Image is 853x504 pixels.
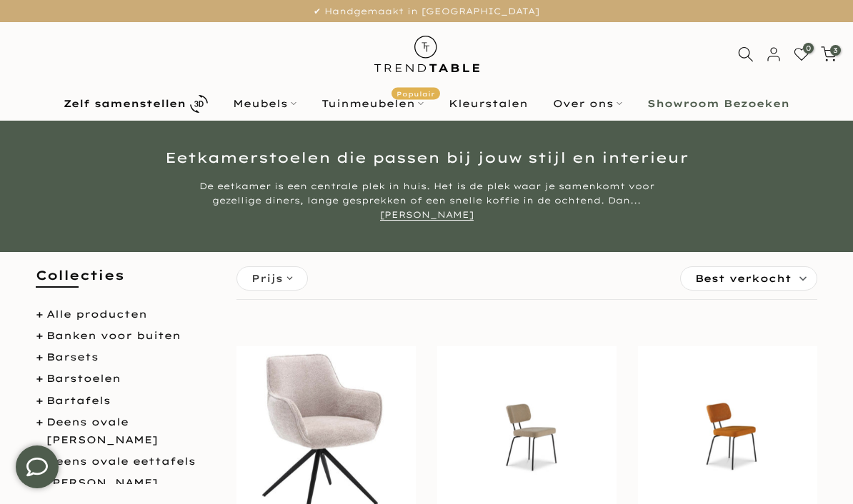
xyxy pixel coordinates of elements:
b: Showroom Bezoeken [647,99,789,109]
a: Deens ovale [PERSON_NAME] [46,415,158,446]
a: Barstoelen [46,372,121,385]
h5: Collecties [36,266,215,298]
h1: Eetkamerstoelen die passen bij jouw stijl en interieur [11,151,842,165]
b: Zelf samenstellen [64,99,186,109]
a: [PERSON_NAME] [380,209,474,221]
iframe: toggle-frame [1,431,73,503]
p: ✔ Handgemaakt in [GEOGRAPHIC_DATA] [18,4,835,19]
a: Zelf samenstellen [51,91,221,116]
span: Best verkocht [695,267,792,290]
div: De eetkamer is een centrale plek in huis. Het is de plek waar je samenkomt voor gezellige diners,... [159,179,694,222]
span: 3 [830,45,841,56]
a: 3 [821,46,837,62]
a: Alle producten [46,308,147,321]
a: Over ons [541,95,635,112]
a: Showroom Bezoeken [635,95,802,112]
span: Populair [391,88,440,100]
img: trend-table [364,22,489,86]
span: Prijs [251,271,283,286]
a: Deens ovale eettafels [46,455,196,468]
a: [PERSON_NAME] [46,476,158,489]
span: 0 [803,43,814,54]
a: 0 [794,46,809,62]
a: Barsets [46,351,99,363]
label: Sorteren:Best verkocht [681,267,817,290]
a: Meubels [221,95,309,112]
a: Kleurstalen [437,95,541,112]
a: Bartafels [46,394,111,407]
a: Banken voor buiten [46,329,181,342]
a: TuinmeubelenPopulair [309,95,437,112]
